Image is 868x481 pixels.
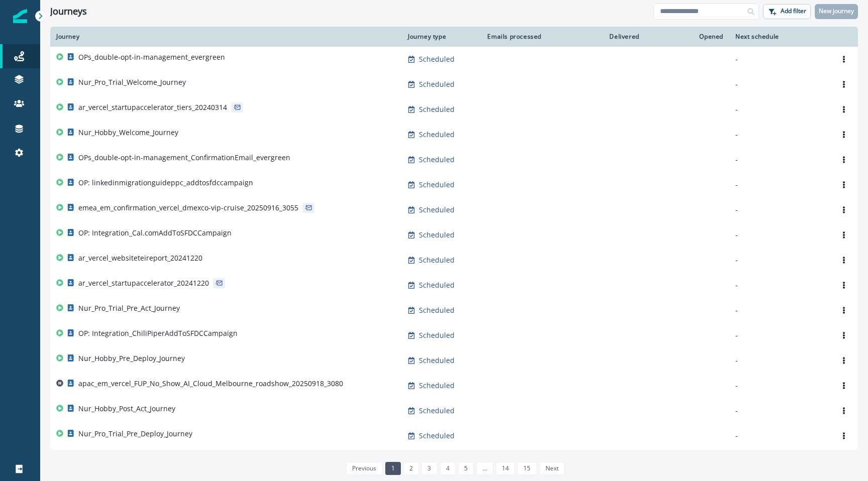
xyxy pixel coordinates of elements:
p: - [735,130,824,140]
a: Page 2 [403,462,419,475]
a: apac_em_vercel_FUP_No_Show_AI_Cloud_Melbourne_roadshow_20250918_3080Scheduled--Options [50,373,858,398]
button: Options [836,253,852,268]
p: OP: linkedinmigrationguideppc_addtosfdccampaign [78,178,253,188]
p: Nur_Hobby_Pre_Deploy_Journey [78,353,185,364]
a: Page 14 [496,462,515,475]
button: Options [836,52,852,67]
p: Scheduled [419,280,455,290]
div: Delivered [554,33,639,41]
div: Emails processed [483,33,541,41]
button: Options [836,403,852,418]
p: Scheduled [419,255,455,265]
a: Nur_Pro_Trial_Post_Act_JourneyScheduled--Options [50,448,858,473]
button: Options [836,177,852,192]
button: Options [836,127,852,142]
p: apac_em_vercel_FUP_No_Show_AI_Cloud_Melbourne_roadshow_20250918_3080 [78,379,343,389]
p: Nur_Pro_Trial_Pre_Act_Journey [78,303,180,313]
ul: Pagination [344,462,565,475]
p: Scheduled [419,104,455,114]
p: ar_vercel_startupaccelerator_tiers_20240314 [78,102,227,112]
p: - [735,305,824,315]
p: Scheduled [419,79,455,89]
a: OPs_double-opt-in-management_evergreenScheduled--Options [50,47,858,72]
p: Scheduled [419,381,455,391]
button: Options [836,152,852,167]
button: Options [836,303,852,318]
div: Journey type [408,33,471,41]
p: - [735,330,824,340]
p: OPs_double-opt-in-management_evergreen [78,52,225,62]
button: Options [836,77,852,92]
p: OP: Integration_Cal.comAddToSFDCCampaign [78,228,232,238]
p: Scheduled [419,230,455,240]
p: - [735,355,824,366]
button: Options [836,102,852,117]
p: Nur_Pro_Trial_Welcome_Journey [78,77,186,87]
a: ar_vercel_websiteteireport_20241220Scheduled--Options [50,248,858,273]
p: - [735,205,824,215]
p: - [735,255,824,265]
div: Next schedule [735,33,824,41]
p: Scheduled [419,180,455,190]
a: ar_vercel_startupaccelerator_20241220Scheduled--Options [50,273,858,298]
a: Nur_Pro_Trial_Welcome_JourneyScheduled--Options [50,72,858,97]
button: Options [836,328,852,343]
a: Nur_Hobby_Pre_Deploy_JourneyScheduled--Options [50,348,858,373]
p: - [735,180,824,190]
p: Scheduled [419,406,455,416]
button: Options [836,278,852,293]
a: emea_em_confirmation_vercel_dmexco-vip-cruise_20250916_3055Scheduled--Options [50,197,858,222]
p: Scheduled [419,54,455,64]
p: OP: Integration_ChiliPiperAddToSFDCCampaign [78,328,238,338]
p: Scheduled [419,355,455,366]
p: - [735,104,824,114]
p: Add filter [781,8,806,15]
a: Page 4 [440,462,456,475]
button: Options [836,202,852,217]
a: Nur_Hobby_Welcome_JourneyScheduled--Options [50,122,858,147]
p: - [735,79,824,89]
p: - [735,230,824,240]
p: ar_vercel_startupaccelerator_20241220 [78,278,209,288]
a: OP: Integration_ChiliPiperAddToSFDCCampaignScheduled--Options [50,323,858,348]
p: New journey [819,8,854,15]
a: Page 5 [458,462,474,475]
p: - [735,280,824,290]
a: Page 1 is your current page [385,462,401,475]
p: Nur_Pro_Trial_Pre_Deploy_Journey [78,429,192,439]
p: Scheduled [419,130,455,140]
a: Jump forward [476,462,493,475]
a: Nur_Pro_Trial_Pre_Act_JourneyScheduled--Options [50,298,858,323]
a: Nur_Hobby_Post_Act_JourneyScheduled--Options [50,398,858,423]
p: - [735,381,824,391]
div: Journey [56,33,396,41]
button: Options [836,353,852,368]
div: Opened [652,33,723,41]
p: Scheduled [419,155,455,165]
p: - [735,54,824,64]
p: Scheduled [419,330,455,340]
a: Next page [539,462,565,475]
a: Page 3 [421,462,437,475]
a: ar_vercel_startupaccelerator_tiers_20240314Scheduled--Options [50,97,858,122]
p: Scheduled [419,431,455,441]
a: Nur_Pro_Trial_Pre_Deploy_JourneyScheduled--Options [50,423,858,448]
button: Options [836,227,852,243]
p: ar_vercel_websiteteireport_20241220 [78,253,202,263]
a: OP: linkedinmigrationguideppc_addtosfdccampaignScheduled--Options [50,172,858,197]
p: OPs_double-opt-in-management_ConfirmationEmail_evergreen [78,153,290,163]
p: - [735,406,824,416]
button: Add filter [763,4,811,19]
a: OP: Integration_Cal.comAddToSFDCCampaignScheduled--Options [50,222,858,248]
p: emea_em_confirmation_vercel_dmexco-vip-cruise_20250916_3055 [78,203,298,213]
p: Scheduled [419,205,455,215]
p: Scheduled [419,305,455,315]
p: Nur_Hobby_Welcome_Journey [78,128,178,138]
button: New journey [815,4,858,19]
a: Page 15 [517,462,536,475]
button: Options [836,428,852,443]
img: Inflection [13,9,27,23]
button: Options [836,378,852,393]
p: - [735,431,824,441]
p: Nur_Hobby_Post_Act_Journey [78,404,175,414]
